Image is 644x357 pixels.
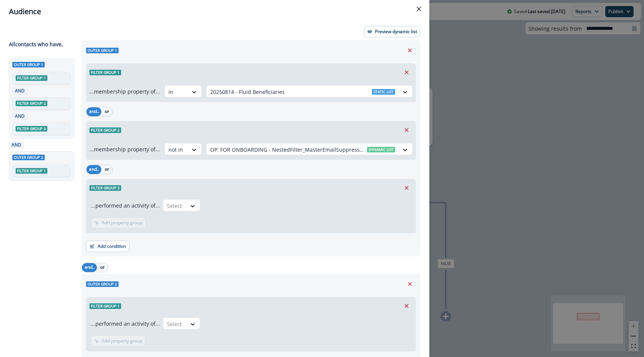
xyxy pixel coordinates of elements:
span: Outer group 2 [12,155,45,160]
p: Preview dynamic list [375,29,417,34]
button: Add property group [91,335,146,347]
button: Remove [401,300,413,312]
p: Add property group [102,338,142,344]
button: and.. [86,107,101,116]
button: or [101,165,113,174]
span: Outer group 1 [12,62,45,67]
p: All contact s who have, [9,40,63,48]
button: or [97,263,108,272]
span: Filter group 2 [16,101,47,106]
span: Outer group 1 [86,48,119,53]
button: Remove [401,124,413,136]
span: Filter group 1 [89,70,121,75]
button: or [101,107,113,116]
span: Filter group 3 [16,126,47,132]
button: Remove [401,67,413,78]
span: Filter group 1 [16,75,47,81]
p: ...performed an activity of... [91,202,160,209]
span: Filter group 2 [89,127,121,133]
span: Outer group 2 [86,281,119,287]
button: Remove [404,278,416,290]
button: Remove [401,182,413,193]
p: AND [14,88,26,94]
p: ...performed an activity of... [91,320,160,328]
button: Preview dynamic list [364,26,420,37]
p: ...membership property of... [89,145,160,153]
span: Filter group 1 [16,168,47,174]
div: Audience [9,6,420,17]
span: Filter group 1 [89,303,121,309]
p: AND [14,113,26,120]
button: and.. [82,263,97,272]
button: and.. [86,165,101,174]
p: AND [10,142,22,148]
button: Close [413,3,425,15]
span: Filter group 3 [89,185,121,191]
button: Add property group [91,217,146,228]
p: ...membership property of... [89,88,160,95]
p: Add property group [102,220,142,225]
button: Add condition [86,241,129,252]
button: Remove [404,45,416,56]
